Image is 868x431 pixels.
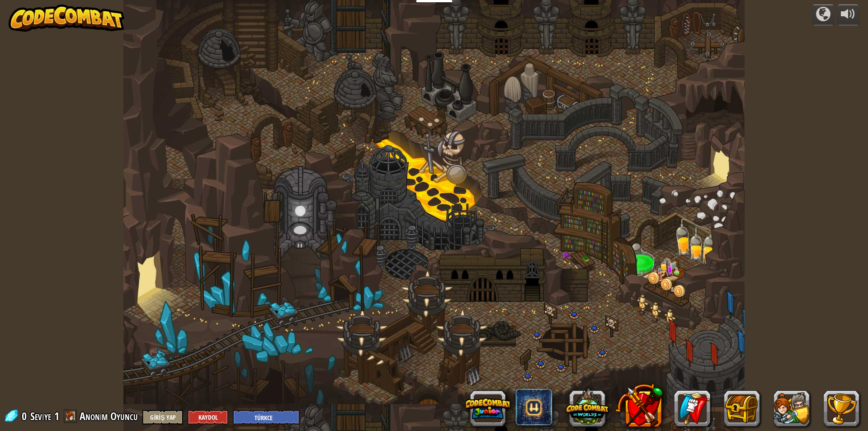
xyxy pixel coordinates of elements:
button: Giriş Yap [142,410,183,425]
span: 1 [54,409,59,423]
span: Anonim Oyuncu [80,409,138,423]
button: Kampanyalar [812,5,835,26]
span: Seviye [30,409,51,424]
img: CodeCombat - Learn how to code by playing a game [9,5,124,32]
button: Sesi ayarla [837,5,859,26]
button: Kaydol [188,410,228,425]
span: 0 [22,409,29,423]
